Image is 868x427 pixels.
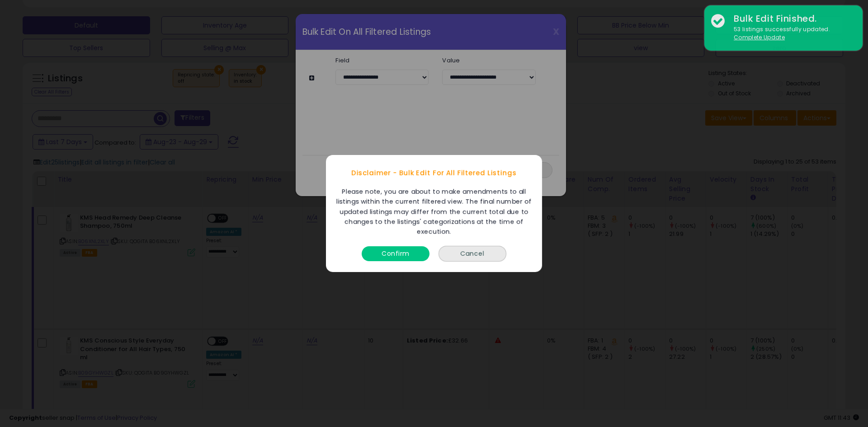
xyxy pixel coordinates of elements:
button: Confirm [362,246,429,261]
div: Disclaimer - Bulk Edit For All Filtered Listings [326,160,542,187]
button: Cancel [439,246,506,262]
div: Please note, you are about to make amendments to all listings within the current filtered view. T... [330,187,538,237]
u: Complete Update [734,33,785,41]
div: 53 listings successfully updated. [727,25,856,42]
div: Bulk Edit Finished. [727,12,856,25]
